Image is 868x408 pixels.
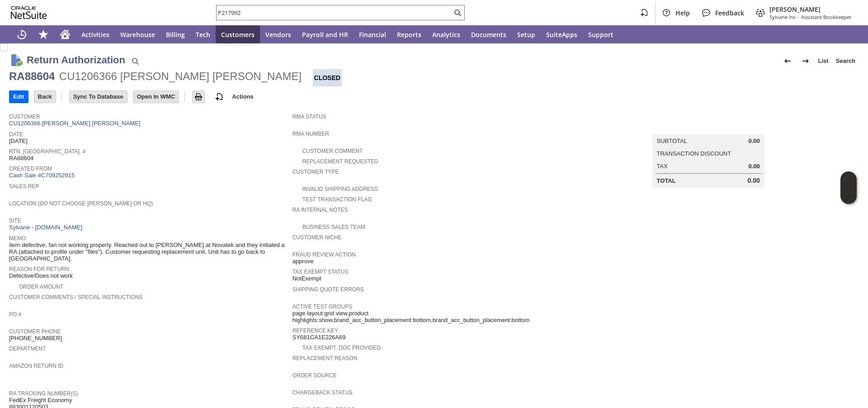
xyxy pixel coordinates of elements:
a: Warehouse [115,25,160,43]
a: SuiteApps [541,25,583,43]
span: Feedback [715,9,744,17]
a: Total [657,177,676,184]
a: Replacement reason [292,355,358,361]
img: Quick Find [130,56,141,66]
a: Reference Key [292,327,338,334]
span: page layout:grid view,product highlights:show,brand_acc_button_placement:bottom,brand_acc_button_... [292,310,571,324]
input: Sync To Database [70,91,127,103]
svg: Shortcuts [38,29,49,40]
a: CU1206366 [PERSON_NAME] [PERSON_NAME] [9,120,142,127]
span: SuiteApps [546,30,577,39]
span: Sylvane Inc [769,14,796,20]
a: Customer Type [292,169,339,175]
span: 0.00 [748,138,759,145]
input: Search [217,7,452,18]
span: item defective, fan not working properly. Reached out to [PERSON_NAME] at Novatek and they initia... [9,242,288,262]
a: List [815,54,832,68]
img: Print [193,91,204,102]
a: Department [9,346,46,352]
a: Tax Exempt Status [292,269,349,275]
span: Help [675,9,690,17]
a: Chargeback Status [292,389,353,396]
a: Transaction Discount [657,150,731,157]
span: Reports [397,30,421,39]
div: CU1206366 [PERSON_NAME] [PERSON_NAME] [59,69,302,84]
input: Print [193,91,204,103]
span: RA88604 [9,155,33,162]
span: Billing [166,30,185,39]
span: NotExempt [292,275,321,282]
span: [DATE] [9,138,28,145]
span: 0.00 [748,163,759,170]
input: Edit [9,91,28,103]
svg: Home [60,29,71,40]
span: SY681CA1E226A69 [292,334,346,341]
a: Analytics [427,25,466,43]
a: Order Amount [19,284,63,290]
a: Documents [466,25,512,43]
a: Customer [9,114,40,120]
a: Test Transaction Flag [302,196,372,203]
a: Tax [657,163,668,170]
span: [PERSON_NAME] [769,5,852,14]
a: Vendors [260,25,297,43]
a: Financial [354,25,392,43]
span: Defective/Does not work [9,272,73,280]
a: Search [832,54,859,68]
svg: Search [452,7,463,18]
img: Next [800,56,811,66]
a: Sylvane - [DOMAIN_NAME] [9,224,85,231]
a: Invalid Shipping Address [302,186,378,192]
iframe: Click here to launch Oracle Guided Learning Help Panel [840,171,857,204]
span: Warehouse [120,30,155,39]
span: Payroll and HR [302,30,348,39]
span: Analytics [432,30,460,39]
a: Customer Niche [292,234,342,241]
a: Location (Do Not Choose [PERSON_NAME] or HQ) [9,200,153,207]
a: Home [54,25,76,43]
a: RA Internal Notes [292,207,348,213]
svg: Recent Records [16,29,27,40]
a: Recent Records [11,25,33,43]
span: Activities [81,30,109,39]
a: Billing [160,25,190,43]
a: Customers [216,25,260,43]
span: Oracle Guided Learning Widget. To move around, please hold and drag [840,188,857,204]
span: 0.00 [748,177,760,185]
a: Rtn. [GEOGRAPHIC_DATA]. # [9,148,85,155]
a: Setup [512,25,541,43]
a: Replacement Requested [302,158,378,165]
a: Activities [76,25,115,43]
a: Active Test Groups [292,304,352,310]
a: Shipping Quote Errors [292,286,364,293]
a: Fraud Review Action [292,251,356,258]
a: Cash Sale #C709252915 [9,172,75,179]
a: Business Sales Team [302,224,365,230]
span: Setup [517,30,535,39]
a: Actions [228,93,257,100]
a: RA Tracking Number(s) [9,390,78,397]
span: Assistant Bookkeeper [801,14,852,20]
a: Memo [9,235,26,242]
span: Documents [471,30,506,39]
div: Closed [313,69,342,86]
img: Previous [782,56,793,66]
a: Order Source [292,372,337,379]
a: Customer Phone [9,328,61,335]
div: RA88604 [9,69,55,84]
a: Customer Comments / Special Instructions [9,294,142,300]
span: Customers [221,30,255,39]
a: Tech [190,25,216,43]
span: Vendors [265,30,291,39]
a: Customer Comment [302,148,363,154]
span: Financial [359,30,386,39]
input: Back [34,91,56,103]
caption: Summary [652,120,764,134]
span: Tech [196,30,210,39]
span: Support [588,30,613,39]
a: Reason For Return [9,266,69,272]
div: Shortcuts [33,25,54,43]
a: Site [9,218,21,224]
a: Payroll and HR [297,25,354,43]
a: Subtotal [657,138,687,144]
